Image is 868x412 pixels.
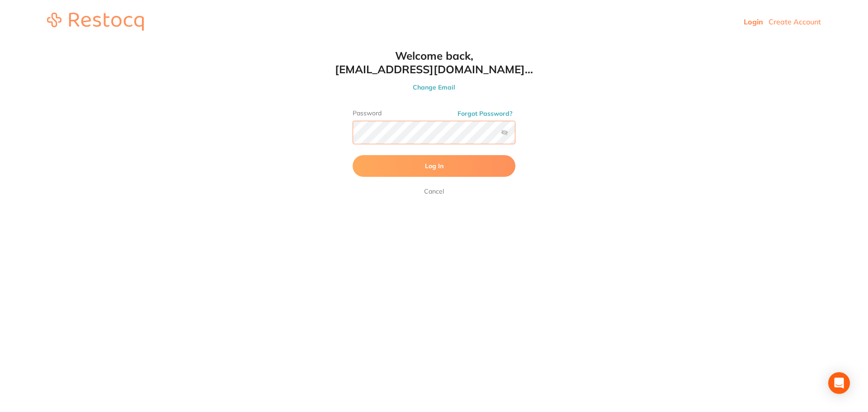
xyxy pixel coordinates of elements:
[335,83,533,91] button: Change Email
[353,155,515,177] button: Log In
[769,17,821,26] a: Create Account
[744,17,763,26] a: Login
[335,49,533,76] h1: Welcome back, [EMAIL_ADDRESS][DOMAIN_NAME]...
[422,186,446,197] a: Cancel
[455,109,515,118] button: Forgot Password?
[353,109,515,117] label: Password
[47,13,144,31] img: restocq_logo.svg
[828,372,850,394] div: Open Intercom Messenger
[425,162,443,170] span: Log In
